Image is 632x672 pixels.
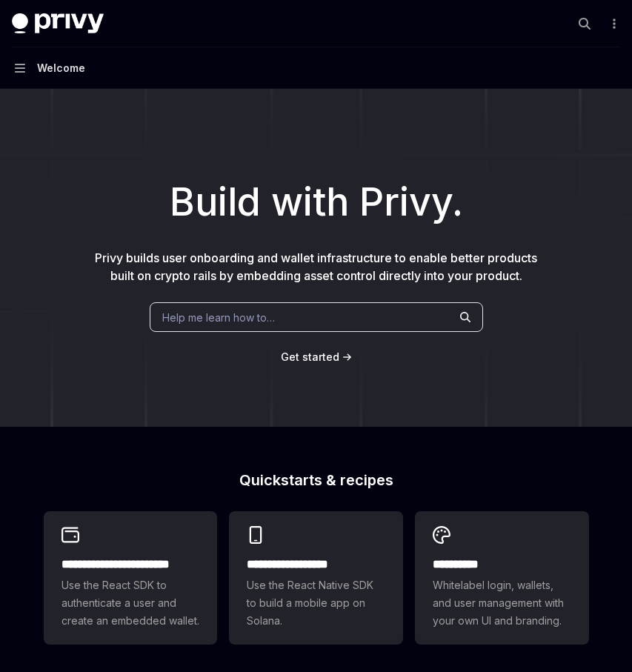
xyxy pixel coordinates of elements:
[247,576,385,630] span: Use the React Native SDK to build a mobile app on Solana.
[162,310,275,325] span: Help me learn how to…
[281,350,339,363] span: Get started
[24,173,608,231] h1: Build with Privy.
[37,59,85,77] div: Welcome
[605,13,620,34] button: More actions
[229,511,403,645] a: **** **** **** ***Use the React Native SDK to build a mobile app on Solana.
[415,511,589,645] a: **** *****Whitelabel login, wallets, and user management with your own UI and branding.
[95,250,537,283] span: Privy builds user onboarding and wallet infrastructure to enable better products built on crypto ...
[44,473,589,488] h2: Quickstarts & recipes
[433,576,571,630] span: Whitelabel login, wallets, and user management with your own UI and branding.
[61,576,200,630] span: Use the React SDK to authenticate a user and create an embedded wallet.
[12,13,104,34] img: dark logo
[281,350,339,365] a: Get started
